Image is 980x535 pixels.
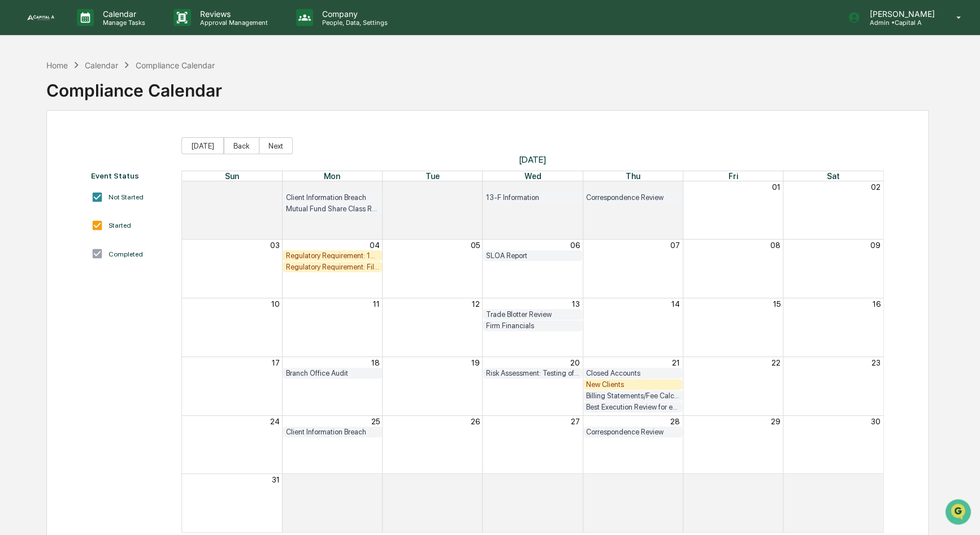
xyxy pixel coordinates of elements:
button: 20 [570,358,580,367]
span: Preclearance [23,200,73,211]
a: Powered byPylon [80,249,137,258]
img: Sigrid Alegria [11,142,29,160]
button: 28 [670,417,680,426]
button: 29 [770,417,780,426]
span: Data Lookup [23,221,71,233]
div: Regulatory Requirement: File Form N-PX (Annual 13F Filers only) [285,263,379,271]
p: Approval Management [191,19,274,27]
button: 10 [271,299,279,308]
button: Back [224,137,259,154]
button: 30 [570,182,580,192]
div: Compliance Calendar [136,60,215,70]
div: Trade Blotter Review [486,310,579,319]
div: Branch Office Audit [285,369,379,377]
span: Sat [827,171,840,181]
div: 🗄️ [82,201,91,210]
div: Home [46,60,68,70]
button: 14 [671,299,680,308]
p: Company [313,9,393,19]
button: 09 [870,241,881,250]
a: 🗄️Attestations [77,195,145,216]
p: People, Data, Settings [313,19,393,27]
div: Start new chat [51,86,185,97]
span: Wed [524,171,541,181]
span: Pylon [112,249,137,258]
div: SLOA Report [486,251,579,260]
button: 08 [770,241,780,250]
button: 29 [470,182,480,192]
button: 03 [570,475,580,484]
div: New Clients [586,380,679,389]
div: Correspondence Review [586,428,679,436]
button: 16 [873,299,881,308]
button: Next [259,137,293,154]
button: 13 [572,299,580,308]
img: 1746055101610-c473b297-6a78-478c-a979-82029cc54cd1 [11,86,32,106]
button: Start new chat [192,89,206,103]
p: Reviews [191,9,274,19]
div: Best Execution Review for each Custodian [586,403,679,411]
img: 8933085812038_c878075ebb4cc5468115_72.jpg [24,86,44,106]
div: Mutual Fund Share Class Review [285,205,379,213]
button: 17 [271,358,279,367]
span: Thu [626,171,640,181]
button: 12 [472,299,480,308]
button: 31 [271,475,279,484]
div: Regulatory Requirement: 13F Filings DUE [285,251,379,260]
div: Event Status [91,171,170,180]
div: Completed [109,250,143,258]
iframe: Open customer support [944,498,974,528]
div: Client Information Breach [285,428,379,436]
span: Attestations [93,200,140,211]
span: Mon [324,171,340,181]
span: [DATE] [181,154,883,165]
button: 01 [371,475,380,484]
button: 06 [570,241,580,250]
button: 02 [470,475,480,484]
div: Started [109,221,131,229]
div: Compliance Calendar [46,71,222,101]
button: 22 [771,358,780,367]
div: Month View [181,171,883,533]
button: 06 [871,475,881,484]
div: Calendar [85,60,118,70]
button: 04 [670,475,680,484]
div: 13-F Information [486,193,579,202]
button: 30 [871,417,881,426]
div: Closed Accounts [586,369,679,377]
div: Client Information Breach [285,193,379,202]
div: Past conversations [11,125,76,134]
button: 01 [771,182,780,192]
span: • [94,153,98,162]
a: 🔎Data Lookup [7,217,76,237]
a: 🖐️Preclearance [7,195,77,216]
button: 07 [670,241,680,250]
span: [DATE] [100,153,123,162]
button: 25 [371,417,380,426]
div: Correspondence Review [586,193,679,202]
button: 27 [571,417,580,426]
button: 19 [471,358,480,367]
p: Calendar [94,9,151,19]
div: 🔎 [11,223,20,232]
div: 🖐️ [11,201,20,210]
div: Not Started [109,193,144,201]
p: How can we help? [11,23,206,41]
p: [PERSON_NAME] [860,9,940,19]
img: logo [27,15,54,20]
button: 21 [672,358,680,367]
span: Sun [225,171,239,181]
button: 04 [370,241,380,250]
button: 18 [371,358,380,367]
div: Billing Statements/Fee Calculations Report [586,392,679,400]
button: 11 [373,299,380,308]
button: 28 [370,182,380,192]
span: [PERSON_NAME] [35,153,92,162]
p: Manage Tasks [94,19,151,27]
button: 27 [270,182,279,192]
p: Admin • Capital A [860,19,940,27]
div: Firm Financials [486,321,579,330]
span: Fri [729,171,738,181]
button: 03 [270,241,279,250]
